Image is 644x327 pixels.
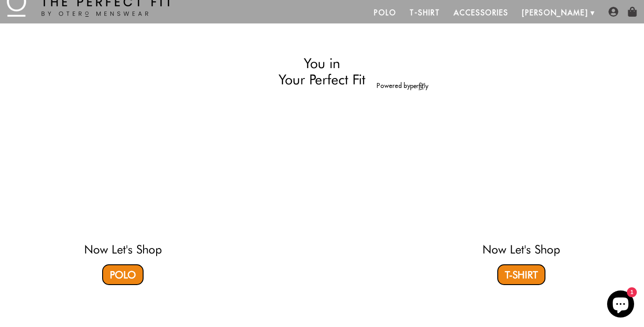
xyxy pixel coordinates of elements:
a: T-Shirt [403,2,446,23]
a: Polo [102,264,144,285]
a: Polo [367,2,403,23]
img: perfitly-logo_73ae6c82-e2e3-4a36-81b1-9e913f6ac5a1.png [410,83,428,90]
a: T-Shirt [497,264,545,285]
img: shopping-bag-icon.png [627,7,637,17]
a: Now Let's Shop [84,242,162,256]
inbox-online-store-chat: Shopify online store chat [604,290,637,320]
a: Accessories [447,2,515,23]
a: [PERSON_NAME] [515,2,595,23]
a: Powered by [377,82,428,90]
img: user-account-icon.png [608,7,618,17]
a: Now Let's Shop [482,242,560,256]
h2: You in Your Perfect Fit [216,55,428,88]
